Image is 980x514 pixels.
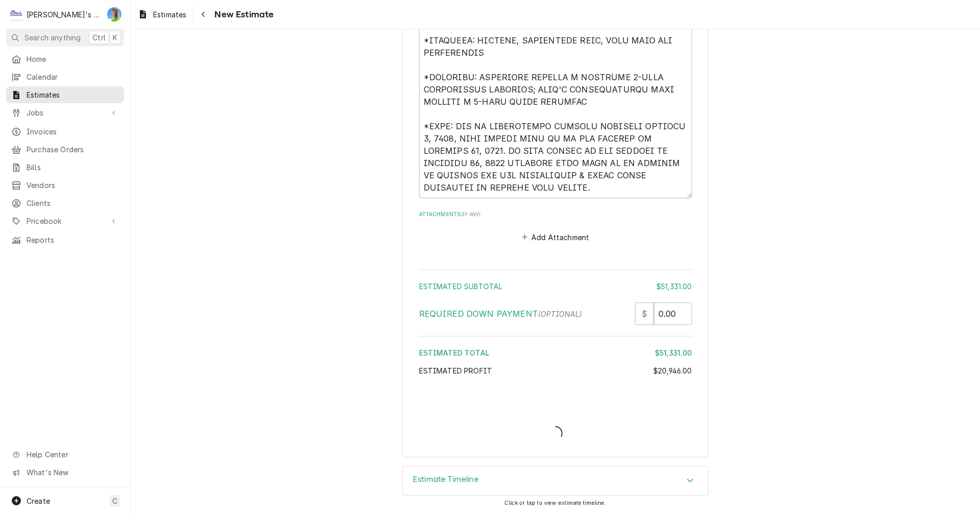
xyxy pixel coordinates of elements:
[195,6,211,22] button: Navigate back
[6,51,124,67] a: Home
[9,7,23,21] div: C
[548,423,562,444] span: Loading...
[27,72,119,82] span: Calendar
[6,195,124,212] a: Clients
[6,446,124,463] a: Go to Help Center
[6,231,124,248] a: Reports
[6,68,124,85] a: Calendar
[419,347,692,358] div: Estimated Total
[27,216,104,226] span: Pricebook
[656,281,692,292] div: $51,331.00
[413,475,479,484] h3: Estimate Timeline
[9,7,23,21] div: Clay's Refrigeration's Avatar
[92,32,106,43] span: Ctrl
[419,211,692,219] label: Attachments
[27,126,119,137] span: Invoices
[504,500,606,506] span: Click or tap to view estimate timeline.
[6,159,124,176] a: Bills
[113,32,117,43] span: K
[6,141,124,158] a: Purchase Orders
[27,180,119,191] span: Vendors
[27,467,118,478] span: What's New
[27,497,50,505] span: Create
[107,7,121,21] div: GA
[27,162,119,173] span: Bills
[635,302,654,325] div: $
[520,230,591,244] button: Add Attachment
[6,464,124,481] a: Go to What's New
[27,54,119,64] span: Home
[27,198,119,208] span: Clients
[419,366,493,375] span: Estimated Profit
[419,281,692,292] div: Estimated Subtotal
[27,144,119,155] span: Purchase Orders
[24,32,81,43] span: Search anything
[6,123,124,140] a: Invoices
[153,9,186,20] span: Estimates
[403,466,708,495] div: Accordion Header
[27,9,102,20] div: [PERSON_NAME]'s Refrigeration
[134,6,190,23] a: Estimates
[6,213,124,229] a: Go to Pricebook
[27,107,104,118] span: Jobs
[419,365,692,376] div: Estimated Profit
[6,29,124,46] button: Search anythingCtrlK
[112,496,117,506] span: C
[27,235,119,245] span: Reports
[211,8,274,21] span: New Estimate
[403,466,708,495] button: Accordion Details Expand Trigger
[653,366,692,375] span: $20,946.00
[419,348,489,357] span: Estimated Total
[655,347,692,358] div: $51,331.00
[6,177,124,194] a: Vendors
[27,89,119,100] span: Estimates
[461,212,480,217] span: ( if any )
[419,302,692,325] div: Required Down Payment
[538,310,582,318] span: (optional)
[419,211,692,244] div: Attachments
[419,308,582,320] label: Required Down Payment
[419,282,503,291] span: Estimated Subtotal
[402,466,708,496] div: Estimate Timeline
[107,7,121,21] div: Greg Austin's Avatar
[6,86,124,103] a: Estimates
[6,104,124,121] a: Go to Jobs
[27,449,118,460] span: Help Center
[419,266,692,383] div: Amount Summary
